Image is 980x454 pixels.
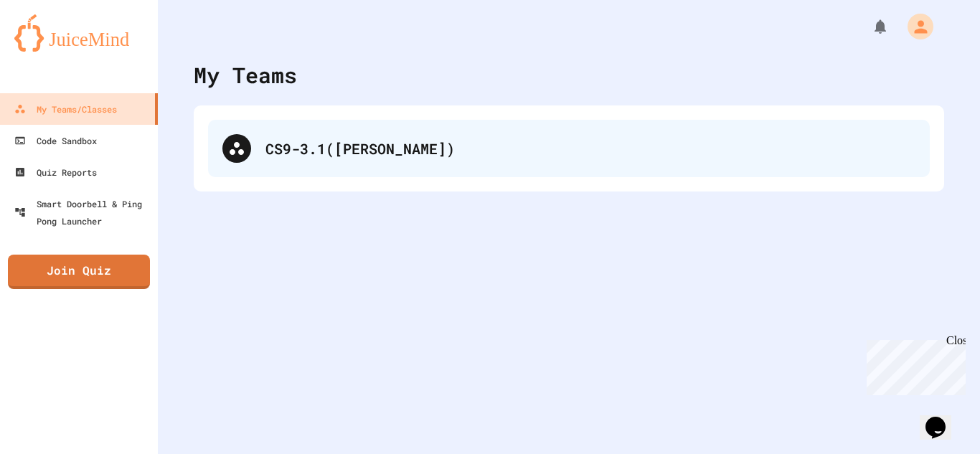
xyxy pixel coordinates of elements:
[208,120,930,177] div: CS9-3.1([PERSON_NAME])
[920,397,966,440] iframe: chat widget
[14,14,143,52] img: logo-orange.svg
[14,100,117,118] div: My Teams/Classes
[8,255,150,289] a: Join Quiz
[14,132,97,149] div: Code Sandbox
[861,334,966,395] iframe: chat widget
[892,10,937,43] div: My Account
[6,6,99,91] div: Chat with us now!Close
[265,138,915,159] div: CS9-3.1([PERSON_NAME])
[845,14,892,39] div: My Notifications
[14,164,97,181] div: Quiz Reports
[194,59,297,91] div: My Teams
[14,195,152,230] div: Smart Doorbell & Ping Pong Launcher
